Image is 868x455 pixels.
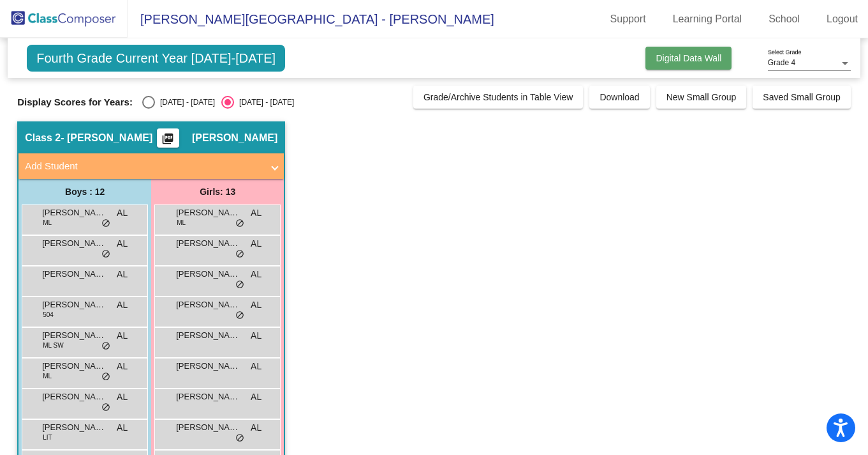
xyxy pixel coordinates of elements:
[117,206,128,220] span: AL
[117,237,128,251] span: AL
[251,298,261,312] span: AL
[128,9,494,29] span: [PERSON_NAME][GEOGRAPHIC_DATA] - [PERSON_NAME]
[176,268,240,281] span: [PERSON_NAME]
[25,132,61,144] span: Class 2
[43,371,52,381] span: ML
[42,390,106,403] span: [PERSON_NAME] ([PERSON_NAME]) [PERSON_NAME]
[251,237,261,251] span: AL
[763,92,840,102] span: Saved Small Group
[117,390,128,404] span: AL
[155,96,215,108] div: [DATE] - [DATE]
[101,403,110,413] span: do_not_disturb_alt
[251,206,261,220] span: AL
[176,329,240,342] span: [PERSON_NAME]
[600,9,656,29] a: Support
[176,360,240,373] span: [PERSON_NAME]
[101,249,110,259] span: do_not_disturb_alt
[753,86,850,109] button: Saved Small Group
[235,249,244,259] span: do_not_disturb_alt
[117,268,128,281] span: AL
[600,92,639,102] span: Download
[117,329,128,343] span: AL
[43,341,63,350] span: ML SW
[656,53,721,63] span: Digital Data Wall
[235,433,244,443] span: do_not_disturb_alt
[177,218,186,227] span: ML
[176,298,240,311] span: [PERSON_NAME]
[589,86,649,109] button: Download
[42,360,106,373] span: [PERSON_NAME]
[101,219,110,229] span: do_not_disturb_alt
[251,268,261,281] span: AL
[142,96,294,109] mat-radio-group: Select an option
[251,329,261,343] span: AL
[42,329,106,342] span: [PERSON_NAME]
[663,9,753,29] a: Learning Portal
[758,9,810,29] a: School
[18,153,284,179] mat-expansion-panel-header: Add Student
[61,132,152,144] span: - [PERSON_NAME]
[768,58,795,67] span: Grade 4
[101,372,110,382] span: do_not_disturb_alt
[160,132,175,150] mat-icon: picture_as_pdf
[413,86,584,109] button: Grade/Archive Students in Table View
[42,206,106,219] span: [PERSON_NAME]
[251,421,261,435] span: AL
[25,159,262,174] mat-panel-title: Add Student
[18,179,151,204] div: Boys : 12
[251,390,261,404] span: AL
[816,9,868,29] a: Logout
[192,132,277,144] span: [PERSON_NAME]
[234,96,294,108] div: [DATE] - [DATE]
[101,341,110,351] span: do_not_disturb_alt
[157,128,179,148] button: Print Students Details
[43,433,52,442] span: LIT
[656,86,747,109] button: New Small Group
[17,96,133,108] span: Display Scores for Years:
[117,360,128,373] span: AL
[43,310,54,320] span: 504
[235,219,244,229] span: do_not_disturb_alt
[42,237,106,250] span: [PERSON_NAME]
[176,421,240,434] span: [PERSON_NAME]
[235,280,244,290] span: do_not_disturb_alt
[423,92,573,102] span: Grade/Archive Students in Table View
[666,92,737,102] span: New Small Group
[42,268,106,281] span: [PERSON_NAME]
[251,360,261,373] span: AL
[117,421,128,435] span: AL
[645,47,732,70] button: Digital Data Wall
[42,298,106,311] span: [PERSON_NAME]
[176,237,240,250] span: [PERSON_NAME]
[43,218,52,227] span: ML
[235,311,244,321] span: do_not_disturb_alt
[176,390,240,403] span: [PERSON_NAME]
[151,179,284,204] div: Girls: 13
[42,421,106,434] span: [PERSON_NAME]
[117,298,128,312] span: AL
[176,206,240,219] span: [PERSON_NAME]
[27,45,285,72] span: Fourth Grade Current Year [DATE]-[DATE]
